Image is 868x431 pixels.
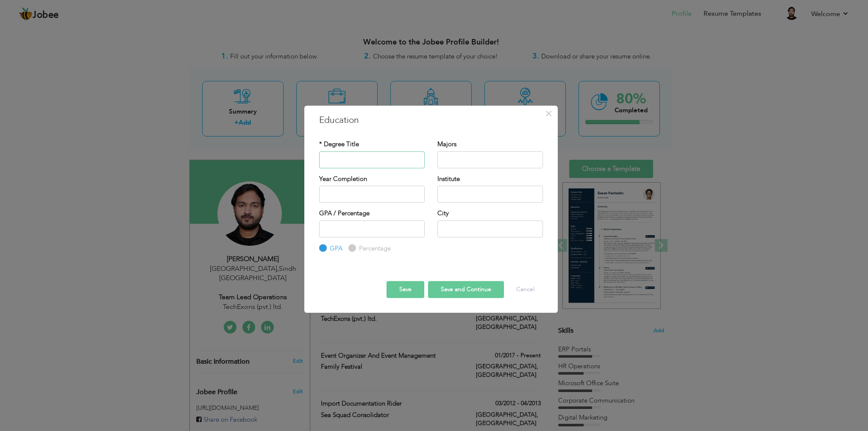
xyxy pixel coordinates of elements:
[319,140,359,149] label: * Degree Title
[319,209,370,218] label: GPA / Percentage
[428,281,504,298] button: Save and Continue
[437,140,456,149] label: Majors
[508,281,543,298] button: Cancel
[542,107,556,120] button: Close
[328,244,342,253] label: GPA
[387,281,424,298] button: Save
[319,114,543,127] h3: Education
[357,244,391,253] label: Percentage
[545,106,552,121] span: ×
[437,175,460,184] label: Institute
[319,175,367,184] label: Year Completion
[437,209,449,218] label: City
